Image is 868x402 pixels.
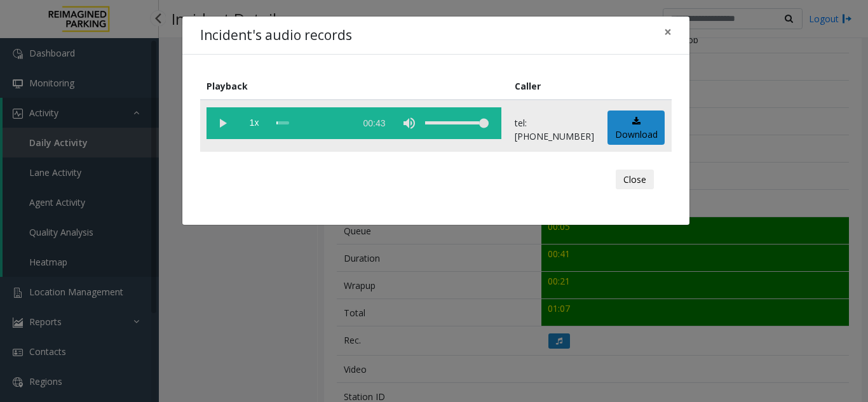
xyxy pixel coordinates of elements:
p: tel:[PHONE_NUMBER] [515,116,594,143]
button: Close [655,17,681,48]
th: Caller [508,72,601,100]
button: Close [616,170,654,190]
th: Playback [200,72,508,100]
span: × [664,23,672,41]
div: volume level [425,107,489,139]
div: scrub bar [276,107,349,139]
h4: Incident's audio records [200,25,352,46]
a: Download [607,111,665,145]
span: playback speed button [238,107,270,139]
